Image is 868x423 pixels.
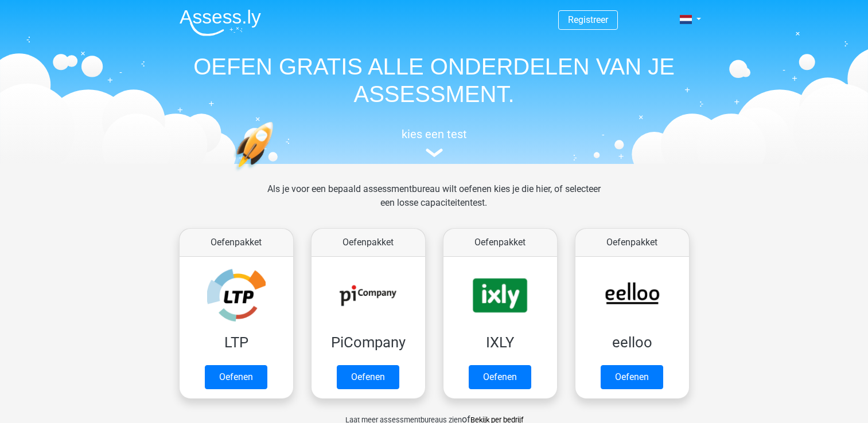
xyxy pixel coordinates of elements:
[170,127,698,158] a: kies een test
[469,365,531,389] a: Oefenen
[170,53,698,108] h1: OEFEN GRATIS ALLE ONDERDELEN VAN JE ASSESSMENT.
[205,365,267,389] a: Oefenen
[601,365,663,389] a: Oefenen
[426,148,443,157] img: assessment
[258,182,610,224] div: Als je voor een bepaald assessmentbureau wilt oefenen kies je die hier, of selecteer een losse ca...
[180,9,261,36] img: Assessly
[568,14,608,25] a: Registreer
[337,365,399,389] a: Oefenen
[170,127,698,141] h5: kies een test
[233,122,318,225] img: oefenen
